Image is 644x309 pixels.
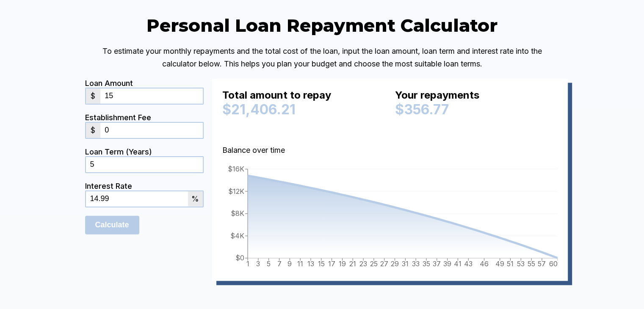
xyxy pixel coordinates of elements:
[85,79,204,88] div: Loan Amount
[380,259,388,268] tspan: 27
[85,147,204,156] div: Loan Term (Years)
[188,191,203,207] div: %
[222,101,385,118] div: $21,406.21
[85,113,204,122] div: Establishment Fee
[433,259,441,268] tspan: 37
[85,182,204,190] div: Interest Rate
[256,259,260,268] tspan: 3
[422,259,430,268] tspan: 35
[86,191,188,207] input: 0
[85,14,559,36] h2: Personal Loan Repayment Calculator
[228,187,244,196] tspan: $12K
[370,259,377,268] tspan: 25
[349,259,356,268] tspan: 21
[507,259,514,268] tspan: 51
[228,165,244,173] tspan: $16K
[527,259,535,268] tspan: 55
[328,259,335,268] tspan: 17
[267,259,271,268] tspan: 5
[287,259,292,268] tspan: 9
[359,259,367,268] tspan: 23
[495,259,504,268] tspan: 49
[85,45,559,70] p: To estimate your monthly repayments and the total cost of the loan, input the loan amount, loan t...
[246,259,249,268] tspan: 1
[100,88,202,104] input: 0
[412,259,420,268] tspan: 33
[231,209,244,218] tspan: $8K
[86,88,101,104] div: $
[338,259,345,268] tspan: 19
[86,157,203,172] input: 0
[307,259,314,268] tspan: 13
[235,254,244,262] tspan: $0
[222,144,558,157] p: Balance over time
[277,259,281,268] tspan: 7
[464,259,473,268] tspan: 43
[100,123,202,138] input: 0
[454,259,462,268] tspan: 41
[230,232,244,240] tspan: $4K
[390,259,398,268] tspan: 29
[85,216,139,235] input: Calculate
[479,259,488,268] tspan: 46
[549,259,557,268] tspan: 60
[318,259,324,268] tspan: 15
[402,259,409,268] tspan: 31
[538,259,546,268] tspan: 57
[395,89,558,105] div: Your repayments
[443,259,451,268] tspan: 39
[222,89,385,105] div: Total amount to repay
[395,101,558,118] div: $356.77
[297,259,303,268] tspan: 11
[86,123,101,138] div: $
[517,259,525,268] tspan: 53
